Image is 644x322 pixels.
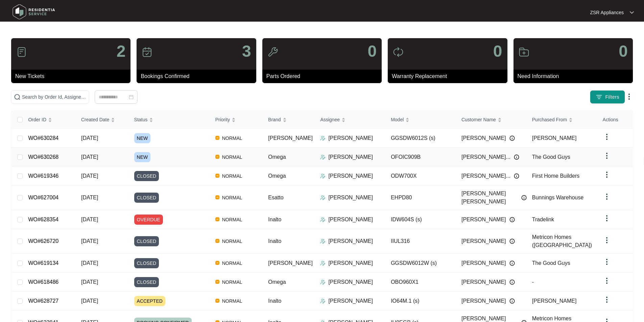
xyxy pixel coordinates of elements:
p: 0 [367,43,377,59]
th: Customer Name [456,111,527,129]
img: dropdown arrow [603,152,611,160]
span: Inalto [268,298,281,304]
span: CLOSED [134,258,159,268]
img: dropdown arrow [630,11,634,14]
p: [PERSON_NAME] [328,297,373,305]
span: Inalto [268,238,281,244]
td: OBO960X1 [385,273,456,292]
span: Customer Name [461,116,496,123]
span: [PERSON_NAME] [461,278,506,286]
span: Omega [268,173,286,179]
span: Created Date [81,116,109,123]
span: CLOSED [134,277,159,287]
span: [DATE] [81,154,98,160]
span: NEW [134,133,151,143]
span: NORMAL [219,237,245,245]
span: [PERSON_NAME] [461,134,506,142]
img: Vercel Logo [215,155,219,159]
span: [DATE] [81,195,98,200]
span: NORMAL [219,297,245,305]
img: dropdown arrow [625,93,633,101]
td: GGSDW6012W (s) [385,254,456,273]
a: WO#630268 [28,154,58,160]
th: Order ID [23,111,76,129]
p: [PERSON_NAME] [328,153,373,161]
img: dropdown arrow [603,214,611,222]
span: The Good Guys [532,154,570,160]
button: filter iconFilters [590,90,625,104]
span: Bunnings Warehouse [532,195,583,200]
img: icon [267,47,278,57]
span: [PERSON_NAME] [532,298,577,304]
img: icon [142,47,152,57]
span: NORMAL [219,172,245,180]
img: dropdown arrow [603,133,611,141]
a: WO#630284 [28,135,58,141]
span: NORMAL [219,153,245,161]
input: Search by Order Id, Assignee Name, Customer Name, Brand and Model [22,93,86,101]
span: Purchased From [532,116,567,123]
a: WO#619134 [28,260,58,266]
span: [PERSON_NAME] [268,135,313,141]
img: Info icon [509,279,515,285]
p: Need Information [518,72,633,80]
span: - [532,279,534,285]
span: Filters [605,94,619,101]
span: NEW [134,152,151,162]
span: Omega [268,279,286,285]
p: [PERSON_NAME] [328,237,373,245]
img: filter icon [596,94,602,100]
img: Info icon [509,135,515,141]
span: [DATE] [81,260,98,266]
th: Purchased From [527,111,597,129]
span: [DATE] [81,238,98,244]
p: Warranty Replacement [392,72,507,80]
p: [PERSON_NAME] [328,278,373,286]
p: 2 [117,43,126,59]
p: Bookings Confirmed [141,72,256,80]
img: Vercel Logo [215,239,219,243]
p: 0 [493,43,502,59]
p: [PERSON_NAME] [328,172,373,180]
p: ZSR Appliances [590,9,624,16]
img: Vercel Logo [215,299,219,303]
p: 0 [619,43,628,59]
span: OVERDUE [134,215,163,225]
span: [PERSON_NAME] [532,135,577,141]
span: [PERSON_NAME] [461,259,506,267]
img: Vercel Logo [215,195,219,199]
span: [DATE] [81,298,98,304]
span: CLOSED [134,171,159,181]
img: Assigner Icon [320,173,326,179]
img: Vercel Logo [215,174,219,178]
span: Model [391,116,404,123]
img: Assigner Icon [320,279,326,285]
span: Omega [268,154,286,160]
th: Assignee [315,111,385,129]
span: Assignee [320,116,340,123]
span: [PERSON_NAME] [PERSON_NAME] [461,190,518,206]
p: [PERSON_NAME] [328,216,373,224]
span: NORMAL [219,134,245,142]
span: Esatto [268,195,283,200]
span: [DATE] [81,173,98,179]
img: icon [16,47,27,57]
span: CLOSED [134,236,159,246]
a: WO#627004 [28,195,58,200]
img: Info icon [509,298,515,304]
th: Brand [263,111,315,129]
img: Vercel Logo [215,136,219,140]
img: dropdown arrow [603,171,611,179]
p: [PERSON_NAME] [328,259,373,267]
img: Info icon [509,261,515,266]
span: Metricon Homes ([GEOGRAPHIC_DATA]) [532,234,592,248]
p: 3 [242,43,251,59]
img: icon [519,47,529,57]
img: residentia service logo [10,2,57,22]
th: Actions [597,111,633,129]
span: ACCEPTED [134,296,165,306]
td: GGSDW6012S (s) [385,129,456,148]
img: Info icon [514,154,519,160]
img: Assigner Icon [320,217,326,222]
td: IIUL316 [385,229,456,254]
